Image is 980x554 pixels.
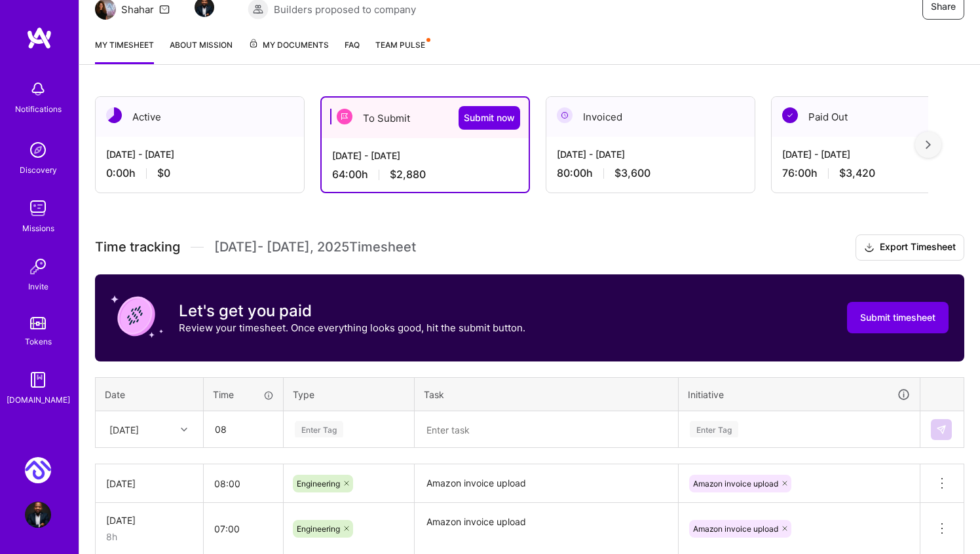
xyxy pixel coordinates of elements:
[375,38,429,64] a: Team Pulse
[106,530,193,544] div: 8h
[111,290,163,342] img: coin
[332,168,518,181] div: 64:00 h
[95,239,180,255] span: Time tracking
[839,166,875,180] span: $3,420
[204,412,282,447] input: HH:MM
[25,76,51,102] img: bell
[693,479,778,489] span: Amazon invoice upload
[557,147,744,161] div: [DATE] - [DATE]
[170,38,233,64] a: About Mission
[284,377,415,411] th: Type
[782,147,970,161] div: [DATE] - [DATE]
[30,317,46,329] img: tokens
[28,280,48,293] div: Invite
[688,387,911,402] div: Initiative
[96,97,304,137] div: Active
[22,221,54,235] div: Missions
[345,38,360,64] a: FAQ
[15,102,62,116] div: Notifications
[614,166,650,180] span: $3,600
[856,234,964,261] button: Export Timesheet
[179,301,525,321] h3: Let's get you paid
[213,388,274,401] div: Time
[179,321,525,335] p: Review your timesheet. Once everything looks good, hit the submit button.
[106,477,193,490] div: [DATE]
[159,4,170,14] i: icon Mail
[22,457,54,483] a: Monto: AI Payments Automation
[690,419,738,439] div: Enter Tag
[847,302,949,333] button: Submit timesheet
[157,166,170,180] span: $0
[248,38,329,64] a: My Documents
[106,513,193,527] div: [DATE]
[860,311,935,324] span: Submit timesheet
[332,149,518,162] div: [DATE] - [DATE]
[693,524,778,534] span: Amazon invoice upload
[25,253,51,280] img: Invite
[95,38,154,64] a: My timesheet
[337,109,352,124] img: To Submit
[22,502,54,528] a: User Avatar
[25,195,51,221] img: teamwork
[248,38,329,52] span: My Documents
[864,241,875,255] i: icon Download
[181,426,187,433] i: icon Chevron
[7,393,70,407] div: [DOMAIN_NAME]
[322,98,529,138] div: To Submit
[106,166,293,180] div: 0:00 h
[297,479,340,489] span: Engineering
[557,107,573,123] img: Invoiced
[204,466,283,501] input: HH:MM
[375,40,425,50] span: Team Pulse
[772,97,980,137] div: Paid Out
[109,422,139,436] div: [DATE]
[416,466,677,502] textarea: Amazon invoice upload
[25,367,51,393] img: guide book
[295,419,343,439] div: Enter Tag
[926,140,931,149] img: right
[782,166,970,180] div: 76:00 h
[297,524,340,534] span: Engineering
[557,166,744,180] div: 80:00 h
[546,97,755,137] div: Invoiced
[96,377,204,411] th: Date
[25,457,51,483] img: Monto: AI Payments Automation
[26,26,52,50] img: logo
[782,107,798,123] img: Paid Out
[25,137,51,163] img: discovery
[416,504,677,553] textarea: Amazon invoice upload
[936,424,947,435] img: Submit
[204,511,283,546] input: HH:MM
[459,106,520,130] button: Submit now
[464,111,515,124] span: Submit now
[415,377,679,411] th: Task
[25,335,52,348] div: Tokens
[20,163,57,177] div: Discovery
[214,239,416,255] span: [DATE] - [DATE] , 2025 Timesheet
[121,3,154,16] div: Shahar
[106,107,122,123] img: Active
[274,3,416,16] span: Builders proposed to company
[106,147,293,161] div: [DATE] - [DATE]
[25,502,51,528] img: User Avatar
[390,168,426,181] span: $2,880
